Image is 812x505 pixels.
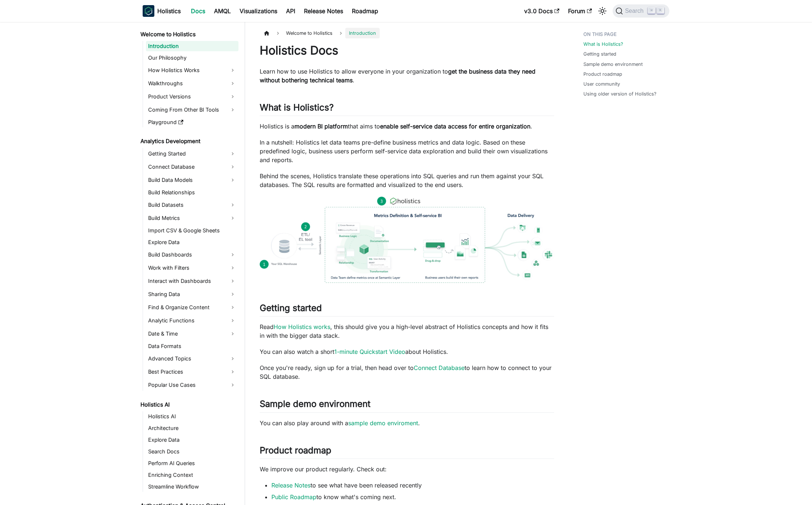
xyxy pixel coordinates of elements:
a: Getting Started [146,148,238,160]
a: Holistics AI [138,400,238,410]
span: Introduction [345,28,380,38]
li: to see what have been released recently [271,481,554,490]
a: How Holistics works [274,323,330,330]
a: What is Holistics? [583,41,623,48]
strong: modern BI platform [294,123,348,130]
a: Visualizations [235,5,282,17]
a: sample demo enviroment [348,419,418,427]
a: Product Versions [146,91,238,102]
a: Search Docs [146,446,238,457]
p: You can also watch a short about Holistics. [260,347,554,356]
a: Import CSV & Google Sheets [146,225,238,236]
img: Holistics [143,5,154,17]
a: Work with Filters [146,262,238,274]
nav: Docs sidebar [135,22,245,505]
button: Search (Command+K) [613,4,669,18]
p: In a nutshell: Holistics let data teams pre-define business metrics and data logic. Based on thes... [260,138,554,164]
a: User community [583,81,620,87]
a: Build Relationships [146,187,238,198]
a: Interact with Dashboards [146,275,238,287]
a: Popular Use Cases [146,379,238,391]
p: Holistics is a that aims to . [260,122,554,131]
a: v3.0 Docs [520,5,564,17]
a: Build Metrics [146,212,238,224]
a: Home page [260,28,274,38]
a: Best Practices [146,366,238,378]
a: Find & Organize Content [146,302,238,313]
a: HolisticsHolistics [143,5,181,17]
a: Advanced Topics [146,353,238,364]
a: Build Datasets [146,199,238,211]
li: to know what's coming next. [271,493,554,501]
a: Our Philosophy [146,53,238,63]
a: Playground [146,117,238,127]
a: Release Notes [300,5,347,17]
a: Perform AI Queries [146,458,238,468]
h2: Getting started [260,303,554,317]
img: How Holistics fits in your Data Stack [260,197,554,283]
a: API [282,5,300,17]
p: Behind the scenes, Holistics translate these operations into SQL queries and run them against you... [260,172,554,189]
p: Learn how to use Holistics to allow everyone in your organization to . [260,67,554,85]
h1: Holistics Docs [260,43,554,58]
a: Data Formats [146,341,238,351]
a: Build Dashboards [146,249,238,261]
a: Date & Time [146,328,238,340]
b: Holistics [157,7,181,15]
a: Roadmap [347,5,383,17]
a: Sharing Data [146,288,238,300]
a: How Holistics Works [146,64,238,76]
a: Explore Data [146,435,238,445]
nav: Breadcrumbs [260,28,554,38]
p: You can also play around with a . [260,419,554,427]
h2: What is Holistics? [260,102,554,116]
a: Introduction [146,41,238,51]
button: Switch between dark and light mode (currently light mode) [597,5,608,17]
a: Docs [187,5,210,17]
a: Architecture [146,423,238,433]
a: Using older version of Holistics? [583,90,657,97]
strong: enable self-service data access for entire organization [380,123,530,130]
h2: Sample demo environment [260,399,554,412]
a: Connect Database [146,161,238,173]
span: Search [623,8,648,14]
a: Explore Data [146,237,238,247]
span: Welcome to Holistics [282,28,336,38]
a: Welcome to Holistics [138,29,238,40]
a: Build Data Models [146,174,238,186]
p: We improve our product regularly. Check out: [260,465,554,474]
a: Streamline Workflow [146,482,238,492]
p: Read , this should give you a high-level abstract of Holistics concepts and how it fits in with t... [260,322,554,340]
a: Release Notes [271,482,311,489]
a: Holistics AI [146,411,238,422]
p: Once you're ready, sign up for a trial, then head over to to learn how to connect to your SQL dat... [260,363,554,381]
kbd: K [657,7,664,14]
kbd: ⌘ [648,7,655,14]
a: Analytic Functions [146,315,238,326]
a: Connect Database [414,364,465,371]
a: Walkthroughs [146,78,238,89]
a: Getting started [583,50,616,57]
a: Sample demo environment [583,61,643,68]
h2: Product roadmap [260,445,554,459]
a: Enriching Context [146,470,238,480]
a: Analytics Development [138,136,238,146]
a: Forum [564,5,596,17]
a: Product roadmap [583,71,622,78]
a: 1-minute Quickstart Video [334,348,405,355]
a: AMQL [210,5,235,17]
a: Coming From Other BI Tools [146,104,238,116]
a: Public Roadmap [271,493,316,501]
